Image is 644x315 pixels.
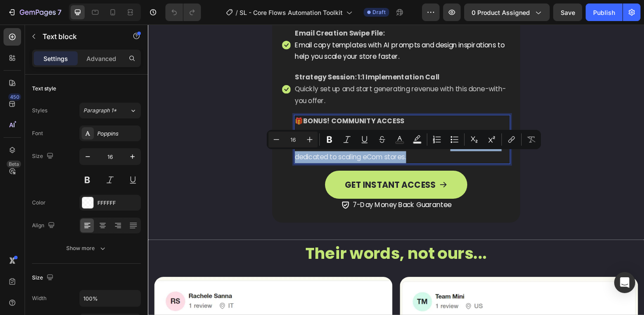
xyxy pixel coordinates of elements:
[561,9,575,16] span: Save
[4,4,65,21] button: 7
[43,31,117,42] p: Text block
[79,103,141,118] button: Paragraph 1*
[57,7,61,18] p: 7
[236,8,238,17] span: /
[86,54,116,63] p: Advanced
[83,107,117,115] span: Paragraph 1*
[464,4,550,21] button: 0 product assigned
[155,96,384,148] div: Rich Text Editor. Editing area: main
[372,8,386,16] span: Draft
[156,109,383,147] p: 7-day FREE trial. Learn from seasoned email marketing experts, get your questions answered, and c...
[32,220,57,232] div: Align
[32,272,55,284] div: Size
[8,93,21,100] div: 450
[80,290,140,306] input: Auto
[165,97,272,107] strong: BONUS! COMMUNITY ACCESS
[32,129,43,137] div: Font
[32,199,46,207] div: Color
[553,4,582,21] button: Save
[593,8,615,17] div: Publish
[148,25,644,315] iframe: Design area
[217,186,322,196] span: 7-Day Money Back Guarantee
[209,162,305,178] p: GET INSTANT ACCESS
[97,130,139,138] div: Poppins
[32,240,141,256] button: Show more
[165,4,201,21] div: Undo/Redo
[156,62,383,88] p: Quickly set up and start generating revenue with this done-with-you offer.
[32,294,47,302] div: Width
[7,161,21,168] div: Beta
[32,150,55,162] div: Size
[32,85,56,93] div: Text style
[66,244,107,253] div: Show more
[188,155,339,185] button: <p>GET INSTANT ACCESS</p>
[32,107,47,115] div: Styles
[240,8,343,17] span: SL - Core Flows Automation Toolkit
[167,231,360,254] span: Their words, not ours...
[472,8,530,17] span: 0 product assigned
[267,130,541,149] div: Editor contextual toolbar
[156,97,383,109] p: 🎁
[586,4,623,21] button: Publish
[43,54,68,63] p: Settings
[156,50,309,61] strong: Strategy Session: 1:1 Implementation Call
[97,199,139,207] div: FFFFFF
[614,272,635,293] div: Open Intercom Messenger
